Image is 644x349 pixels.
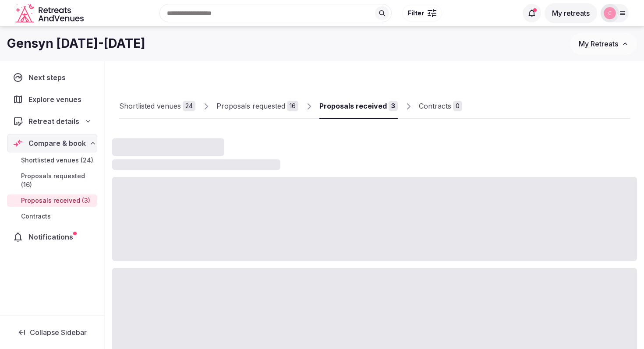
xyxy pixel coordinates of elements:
a: Shortlisted venues (24) [7,154,97,166]
span: Collapse Sidebar [30,328,87,337]
img: chloe-6695 [604,7,616,19]
div: 16 [287,101,298,111]
a: Next steps [7,68,97,87]
a: Shortlisted venues24 [119,94,195,119]
span: Next steps [28,72,69,83]
div: 0 [453,101,462,111]
div: Proposals received [319,101,387,111]
div: 24 [183,101,195,111]
span: Proposals received (3) [21,196,90,205]
button: My retreats [545,3,597,23]
a: Notifications [7,228,97,246]
button: Collapse Sidebar [7,323,97,342]
h1: Gensyn [DATE]-[DATE] [7,35,145,52]
a: My retreats [545,9,597,18]
svg: Retreats and Venues company logo [15,4,85,23]
span: Shortlisted venues (24) [21,156,93,165]
div: Proposals requested [216,101,285,111]
a: Explore venues [7,90,97,109]
a: Proposals received3 [319,94,398,119]
a: Proposals requested (16) [7,170,97,191]
span: Filter [408,9,424,18]
div: 3 [389,101,398,111]
a: Proposals received (3) [7,194,97,207]
div: Shortlisted venues [119,101,181,111]
button: Filter [402,5,442,21]
span: Notifications [28,232,77,242]
a: Contracts0 [419,94,462,119]
span: Retreat details [28,116,79,127]
span: Compare & book [28,138,86,148]
a: Contracts [7,210,97,222]
span: Proposals requested (16) [21,172,94,189]
a: Proposals requested16 [216,94,298,119]
div: Contracts [419,101,451,111]
span: My Retreats [579,39,618,48]
span: Explore venues [28,94,85,105]
span: Contracts [21,212,51,221]
a: Visit the homepage [15,4,85,23]
button: My Retreats [570,33,637,55]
